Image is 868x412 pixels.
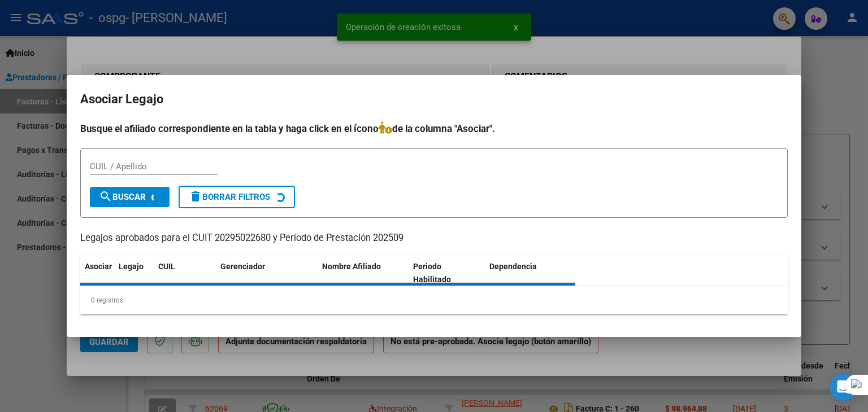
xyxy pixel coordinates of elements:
[154,255,216,292] datatable-header-cell: CUIL
[90,187,170,207] button: Buscar
[80,89,788,110] h2: Asociar Legajo
[99,192,146,202] span: Buscar
[216,255,318,292] datatable-header-cell: Gerenciador
[99,190,112,203] mat-icon: search
[179,186,295,208] button: Borrar Filtros
[158,262,175,271] span: CUIL
[80,121,788,136] h4: Busque el afiliado correspondiente en la tabla y haga click en el ícono de la columna "Asociar".
[80,231,788,246] p: Legajos aprobados para el CUIT 20295022680 y Período de Prestación 202509
[485,255,576,292] datatable-header-cell: Dependencia
[189,190,202,203] mat-icon: delete
[114,255,154,292] datatable-header-cell: Legajo
[413,262,451,284] span: Periodo Habilitado
[318,255,409,292] datatable-header-cell: Nombre Afiliado
[322,262,381,271] span: Nombre Afiliado
[489,262,537,271] span: Dependencia
[189,192,270,202] span: Borrar Filtros
[119,262,144,271] span: Legajo
[409,255,485,292] datatable-header-cell: Periodo Habilitado
[80,255,114,292] datatable-header-cell: Asociar
[830,374,857,401] div: Open Intercom Messenger
[80,286,788,314] div: 0 registros
[220,262,265,271] span: Gerenciador
[85,262,112,271] span: Asociar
